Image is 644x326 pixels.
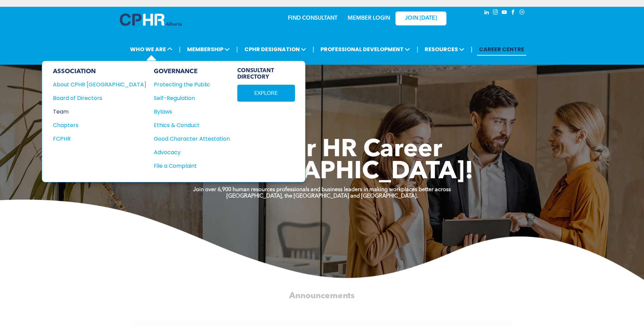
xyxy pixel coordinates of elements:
a: Board of Directors [53,94,146,102]
li: | [179,42,181,56]
a: Good Character Attestation [154,135,230,143]
div: Chapters [53,121,137,129]
div: File a Complaint [154,162,222,170]
div: ASSOCIATION [53,68,146,75]
a: youtube [501,8,508,18]
span: To [GEOGRAPHIC_DATA]! [171,160,474,184]
div: Advocacy [154,148,222,157]
a: FCPHR [53,135,146,143]
a: File a Complaint [154,162,230,170]
div: Self-Regulation [154,94,222,102]
a: Ethics & Conduct [154,121,230,129]
div: Team [53,107,137,116]
span: CPHR DESIGNATION [242,43,308,56]
div: FCPHR [53,135,137,143]
a: instagram [492,8,499,18]
a: facebook [510,8,517,18]
span: JOIN [DATE] [405,15,437,22]
a: JOIN [DATE] [395,12,446,25]
strong: [GEOGRAPHIC_DATA], the [GEOGRAPHIC_DATA] and [GEOGRAPHIC_DATA]. [226,193,418,199]
a: Social network [518,8,526,18]
span: Take Your HR Career [202,138,442,162]
a: linkedin [483,8,491,18]
a: FIND CONSULTANT [288,16,337,21]
a: CAREER CENTRE [477,43,526,56]
a: EXPLORE [237,85,295,102]
div: Bylaws [154,107,222,116]
div: Board of Directors [53,94,137,102]
div: Good Character Attestation [154,135,222,143]
li: | [236,42,238,56]
div: GOVERNANCE [154,68,230,75]
span: Announcements [289,292,355,300]
div: About CPHR [GEOGRAPHIC_DATA] [53,80,137,89]
a: Team [53,107,146,116]
span: MEMBERSHIP [185,43,232,56]
a: Protecting the Public [154,80,230,89]
a: MEMBER LOGIN [348,16,390,21]
span: CONSULTANT DIRECTORY [237,68,295,81]
span: PROFESSIONAL DEVELOPMENT [318,43,412,56]
span: RESOURCES [423,43,466,56]
a: Self-Regulation [154,94,230,102]
a: Chapters [53,121,146,129]
strong: Join over 6,900 human resources professionals and business leaders in making workplaces better ac... [193,187,451,192]
a: About CPHR [GEOGRAPHIC_DATA] [53,80,146,89]
li: | [313,42,314,56]
img: A blue and white logo for cp alberta [120,14,182,26]
div: Ethics & Conduct [154,121,222,129]
span: WHO WE ARE [128,43,174,56]
a: Bylaws [154,107,230,116]
li: | [417,42,418,56]
a: Advocacy [154,148,230,157]
div: Protecting the Public [154,80,222,89]
li: | [471,42,473,56]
